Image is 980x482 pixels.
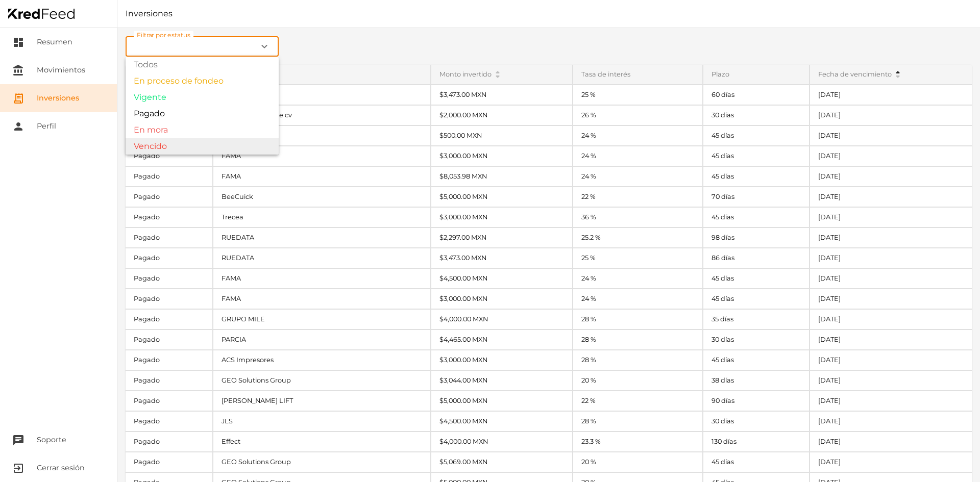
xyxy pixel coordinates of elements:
[126,330,212,349] div: Pagado
[126,73,279,89] li: En proceso de fondeo
[810,167,972,186] div: [DATE]
[703,106,808,125] div: 30 días
[703,65,808,84] div: Plazo
[703,208,808,227] div: 45 días
[810,65,972,84] div: Fecha de vencimiento
[810,126,972,145] div: [DATE]
[213,85,430,105] div: ACS Impresores
[126,57,279,73] li: Todos
[431,187,572,207] div: $5,000.00 MXN
[126,167,212,186] div: Pagado
[703,412,808,431] div: 30 días
[810,432,972,451] div: [DATE]
[8,9,75,19] img: Home
[573,228,702,247] div: 25.2 %
[573,126,702,145] div: 24 %
[810,350,972,370] div: [DATE]
[573,310,702,329] div: 28 %
[126,138,279,155] li: Vencido
[126,228,212,247] div: Pagado
[126,248,212,268] div: Pagado
[810,228,972,247] div: [DATE]
[12,64,24,77] i: account_balance
[213,310,430,329] div: GRUPO MILE
[703,391,808,411] div: 90 días
[573,412,702,431] div: 28 %
[126,269,212,288] div: Pagado
[213,228,430,247] div: RUEDATA
[213,187,430,207] div: BeeCuick
[431,289,572,309] div: $3,000.00 MXN
[703,167,808,186] div: 45 días
[703,248,808,268] div: 86 días
[431,350,572,370] div: $3,000.00 MXN
[431,126,572,145] div: $500.00 MXN
[213,126,430,145] div: FAMA
[573,167,702,186] div: 24 %
[126,350,212,370] div: Pagado
[431,167,572,186] div: $8,053.98 MXN
[117,8,980,20] h1: Inversiones
[126,371,212,390] div: Pagado
[213,65,430,84] div: Solicitante
[126,391,212,411] div: Pagado
[703,289,808,309] div: 45 días
[573,432,702,451] div: 23.3 %
[213,269,430,288] div: FAMA
[810,187,972,207] div: [DATE]
[431,269,572,288] div: $4,500.00 MXN
[213,146,430,166] div: FAMA
[703,432,808,451] div: 130 días
[213,208,430,227] div: Trecea
[213,412,430,431] div: JLS
[573,391,702,411] div: 22 %
[703,371,808,390] div: 38 días
[496,74,500,79] i: arrow_drop_down
[126,122,279,138] li: En mora
[810,412,972,431] div: [DATE]
[573,452,702,472] div: 20 %
[126,89,279,106] li: Vigente
[896,74,900,79] i: arrow_drop_down
[573,330,702,349] div: 28 %
[810,452,972,472] div: [DATE]
[431,248,572,268] div: $3,473.00 MXN
[12,36,24,48] i: dashboard
[573,146,702,166] div: 24 %
[213,106,430,125] div: Agave mater sa de cv
[126,208,212,227] div: Pagado
[573,350,702,370] div: 28 %
[810,85,972,105] div: [DATE]
[213,452,430,472] div: GEO Solutions Group
[703,269,808,288] div: 45 días
[213,391,430,411] div: [PERSON_NAME] LIFT
[703,85,808,105] div: 60 días
[431,432,572,451] div: $4,000.00 MXN
[213,167,430,186] div: FAMA
[431,228,572,247] div: $2,297.00 MXN
[431,146,572,166] div: $3,000.00 MXN
[431,106,572,125] div: $2,000.00 MXN
[573,187,702,207] div: 22 %
[126,310,212,329] div: Pagado
[703,310,808,329] div: 35 días
[431,85,572,105] div: $3,473.00 MXN
[810,146,972,166] div: [DATE]
[12,462,24,474] i: exit_to_app
[810,208,972,227] div: [DATE]
[126,146,212,166] div: Pagado
[431,65,572,84] div: Monto invertido
[431,452,572,472] div: $5,069.00 MXN
[810,269,972,288] div: [DATE]
[810,106,972,125] div: [DATE]
[703,146,808,166] div: 45 días
[573,208,702,227] div: 36 %
[703,187,808,207] div: 70 días
[126,452,212,472] div: Pagado
[431,412,572,431] div: $4,500.00 MXN
[573,106,702,125] div: 26 %
[126,412,212,431] div: Pagado
[213,371,430,390] div: GEO Solutions Group
[431,310,572,329] div: $4,000.00 MXN
[431,208,572,227] div: $3,000.00 MXN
